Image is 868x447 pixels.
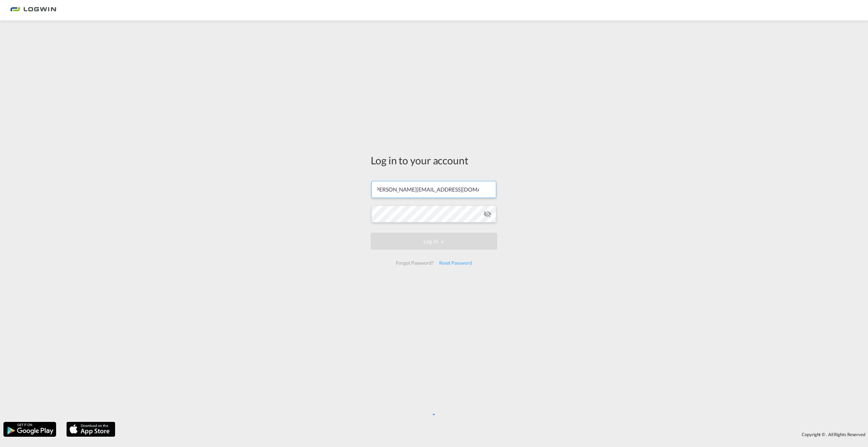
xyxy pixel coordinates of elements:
button: LOGIN [371,233,497,250]
img: apple.png [66,421,116,437]
div: Forgot Password? [393,257,436,269]
div: Log in to your account [371,153,497,167]
div: Copyright © . All Rights Reserved [119,429,868,440]
div: Reset Password [436,257,475,269]
img: google.png [3,421,57,437]
img: 2761ae10d95411efa20a1f5e0282d2d7.png [10,3,56,18]
input: Enter email/phone number [371,181,496,198]
md-icon: icon-eye-off [483,210,491,218]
